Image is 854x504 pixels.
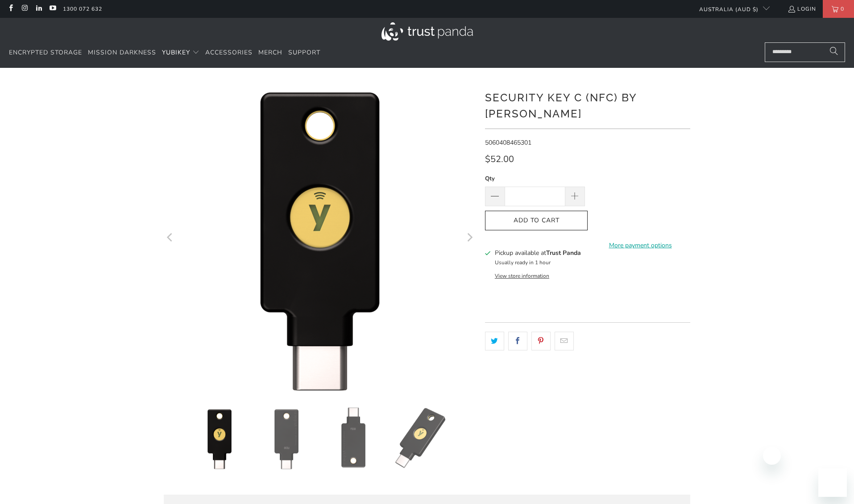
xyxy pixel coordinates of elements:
span: Support [288,48,320,57]
a: Trust Panda Australia on Facebook [7,5,14,12]
a: Support [288,42,320,63]
a: Trust Panda Australia on YouTube [49,5,56,12]
img: Trust Panda Australia [381,22,473,41]
a: Login [788,4,816,14]
a: Trust Panda Australia on Instagram [21,5,28,12]
img: Security Key C (NFC) by Yubico - Trust Panda [255,407,318,470]
a: Merch [258,42,282,63]
span: Encrypted Storage [9,48,82,57]
img: Security Key C (NFC) by Yubico - Trust Panda [322,407,385,470]
label: Qty [485,174,585,183]
span: YubiKey [162,48,190,57]
a: Mission Darkness [88,42,156,63]
a: Email this to a friend [555,332,574,350]
iframe: Button to launch messaging window [818,468,847,497]
summary: YubiKey [162,42,199,63]
a: Encrypted Storage [9,42,82,63]
span: 5060408465301 [485,138,531,147]
a: Security Key C (NFC) by Yubico - Trust Panda [164,81,476,394]
iframe: Close message [763,447,781,465]
h1: Security Key C (NFC) by [PERSON_NAME] [485,88,690,122]
a: More payment options [590,241,690,250]
a: Accessories [205,42,253,63]
img: Security Key C (NFC) by Yubico - Trust Panda [389,407,452,470]
span: Accessories [205,48,253,57]
small: Usually ready in 1 hour [495,259,551,266]
span: $52.00 [485,153,514,165]
a: Share this on Pinterest [531,332,551,350]
nav: Translation missing: en.navigation.header.main_nav [9,42,320,63]
button: View store information [495,272,549,279]
b: Trust Panda [546,249,581,257]
h3: Pickup available at [495,248,581,258]
img: Security Key C (NFC) by Yubico - Trust Panda [188,407,251,470]
button: Search [823,42,845,62]
input: Search... [765,42,845,62]
a: 1300 072 632 [63,4,102,14]
a: Trust Panda Australia on LinkedIn [35,5,42,12]
span: Merch [258,48,282,57]
button: Next [462,81,477,394]
button: Previous [163,81,178,394]
span: Mission Darkness [88,48,156,57]
span: Add to Cart [494,217,578,225]
a: Share this on Facebook [508,332,527,350]
a: Share this on Twitter [485,332,504,350]
button: Add to Cart [485,211,588,231]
